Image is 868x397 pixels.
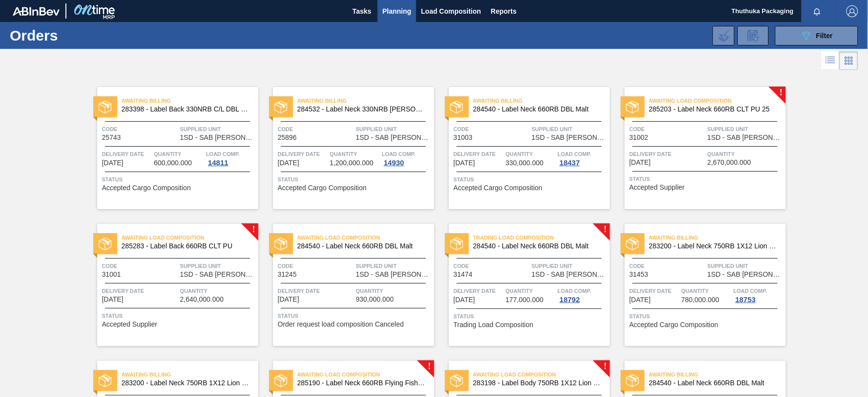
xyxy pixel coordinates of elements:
[356,124,432,134] span: Supplied Unit
[434,224,610,346] a: !statusTrading Load Composition284540 - Label Neck 660RB DBL MaltCode31474Supplied Unit1SD - SAB ...
[473,106,602,113] span: 284540 - Label Neck 660RB DBL Malt
[454,296,475,304] span: 09/05/2025
[278,311,432,321] span: Status
[122,243,251,250] span: 285283 - Label Back 660RB CLT PU
[506,159,544,167] span: 330,000.000
[816,32,833,40] span: Filter
[278,134,297,141] span: 25896
[708,261,783,271] span: Supplied Unit
[802,4,833,18] button: Notifications
[102,149,152,159] span: Delivery Date
[532,261,608,271] span: Supplied Unit
[180,124,256,134] span: Supplied Unit
[83,224,258,346] a: !statusAwaiting Load Composition285283 - Label Back 660RB CLT PUCode31001Supplied Unit1SD - SAB [...
[649,233,786,243] span: Awaiting Billing
[630,271,649,278] span: 31453
[278,296,299,303] span: 08/29/2025
[558,159,582,167] div: 18437
[450,238,463,250] img: status
[356,271,432,278] span: 1SD - SAB Rosslyn Brewery
[297,106,426,113] span: 284532 - Label Neck 330NRB Castle DM 4X6 23
[351,5,373,17] span: Tasks
[558,149,592,159] span: Load Comp.
[473,233,610,243] span: Trading Load Composition
[506,286,555,296] span: Quantity
[382,149,416,159] span: Load Comp.
[738,26,769,45] div: Order Review Request
[630,134,649,141] span: 31002
[278,184,367,192] span: Accepted Cargo Composition
[630,159,651,166] span: 08/23/2025
[630,311,783,321] span: Status
[649,243,778,250] span: 283200 - Label Neck 750RB 1X12 Lion Pinc 2022
[275,238,287,250] img: status
[454,286,504,296] span: Delivery Date
[278,271,297,278] span: 31245
[713,26,735,45] div: Import Order Negotiation
[473,96,610,106] span: Awaiting Billing
[278,175,432,184] span: Status
[473,370,610,379] span: Awaiting Load Composition
[630,261,705,271] span: Code
[626,101,639,113] img: status
[630,184,685,191] span: Accepted Supplier
[421,5,481,17] span: Load Composition
[180,286,256,296] span: Quantity
[102,321,158,328] span: Accepted Supplier
[297,96,434,106] span: Awaiting Billing
[102,159,124,167] span: 01/18/2025
[258,87,434,209] a: statusAwaiting Billing284532 - Label Neck 330NRB [PERSON_NAME] 4X6 23Code25896Supplied Unit1SD - ...
[154,149,204,159] span: Quantity
[356,296,394,303] span: 930,000.000
[278,159,299,167] span: 01/25/2025
[180,296,224,303] span: 2,640,000.000
[558,296,582,304] div: 18792
[610,224,786,346] a: statusAwaiting Billing283200 - Label Neck 750RB 1X12 Lion Pinc 2022Code31453Supplied Unit1SD - SA...
[708,271,783,278] span: 1SD - SAB Rosslyn Brewery
[154,159,192,167] span: 600,000.000
[102,296,124,303] span: 08/23/2025
[275,375,287,387] img: status
[681,296,720,304] span: 780,000.000
[297,370,434,379] span: Awaiting Load Composition
[102,124,178,134] span: Code
[630,296,651,304] span: 09/05/2025
[847,5,858,17] img: Logout
[278,149,328,159] span: Delivery Date
[102,261,178,271] span: Code
[99,101,111,113] img: status
[708,124,783,134] span: Supplied Unit
[297,379,426,387] span: 285190 - Label Neck 660RB Flying Fish Lemon PU
[454,149,504,159] span: Delivery Date
[558,149,608,167] a: Load Comp.18437
[532,134,608,141] span: 1SD - SAB Rosslyn Brewery
[473,379,602,387] span: 283198 - Label Body 750RB 1X12 Lion Pinc 2022
[734,286,783,304] a: Load Comp.18753
[454,311,608,321] span: Status
[558,286,608,304] a: Load Comp.18792
[649,379,778,387] span: 284540 - Label Neck 660RB DBL Malt
[102,184,191,192] span: Accepted Cargo Composition
[206,149,240,159] span: Load Comp.
[83,87,258,209] a: statusAwaiting Billing283398 - Label Back 330NRB C/L DBL 4X6 Booster 2Code25743Supplied Unit1SD -...
[122,379,251,387] span: 283200 - Label Neck 750RB 1X12 Lion Pinc 2022
[297,243,426,250] span: 284540 - Label Neck 660RB DBL Malt
[840,51,858,70] div: Card Vision
[630,321,719,329] span: Accepted Cargo Composition
[356,134,432,141] span: 1SD - SAB Rosslyn Brewery
[626,238,639,250] img: status
[122,106,251,113] span: 283398 - Label Back 330NRB C/L DBL 4X6 Booster 2
[102,311,256,321] span: Status
[122,96,258,106] span: Awaiting Billing
[822,51,840,70] div: List Vision
[99,238,111,250] img: status
[649,96,786,106] span: Awaiting Load Composition
[610,87,786,209] a: !statusAwaiting Load Composition285203 - Label Neck 660RB CLT PU 25Code31002Supplied Unit1SD - SA...
[206,149,256,167] a: Load Comp.14811
[491,5,517,17] span: Reports
[330,149,380,159] span: Quantity
[626,375,639,387] img: status
[454,175,608,184] span: Status
[180,134,256,141] span: 1SD - SAB Rosslyn Brewery
[734,286,767,296] span: Load Comp.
